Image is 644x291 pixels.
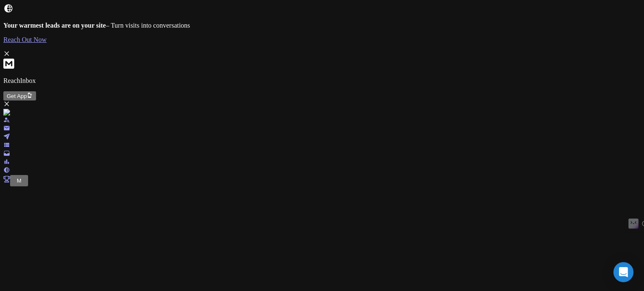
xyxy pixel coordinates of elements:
[3,22,106,29] strong: Your warmest leads are on your site
[3,22,641,29] p: – Turn visits into conversations
[3,91,36,100] button: Get App
[3,36,641,44] a: Reach Out Now
[17,178,21,184] span: M
[13,176,25,185] button: M
[3,109,22,116] img: logo
[613,262,634,282] div: Open Intercom Messenger
[10,175,28,186] button: M
[3,77,641,85] p: ReachInbox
